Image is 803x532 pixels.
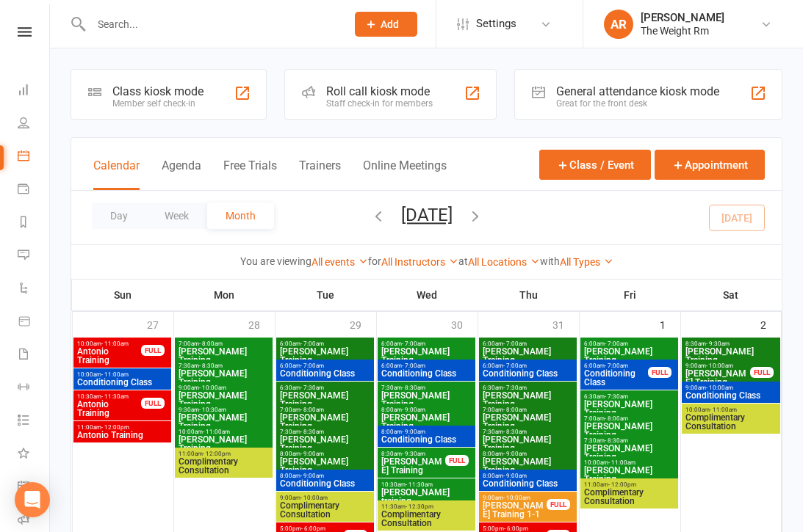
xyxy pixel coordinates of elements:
span: - 10:00am [199,385,226,391]
span: - 7:30am [503,385,527,391]
span: - 10:00am [300,495,328,501]
span: - 12:00pm [608,481,636,488]
span: 9:00am [685,362,751,369]
span: - 8:30am [605,437,628,444]
div: Staff check-in for members [326,98,433,109]
span: - 8:30am [300,429,324,435]
span: - 9:00am [402,407,425,413]
span: 6:00am [482,340,574,347]
span: - 10:00am [706,385,733,391]
span: 8:00am [381,407,472,413]
div: Class kiosk mode [112,84,204,98]
span: - 9:00am [503,451,527,457]
span: - 11:00am [101,340,129,347]
span: [PERSON_NAME] Training [482,413,574,431]
strong: You are viewing [240,255,312,267]
span: 10:30am [381,481,472,488]
span: 8:00am [482,451,574,457]
span: - 9:30am [706,340,730,347]
span: [PERSON_NAME] Training [482,391,574,409]
span: [PERSON_NAME] Training [685,369,751,387]
th: Thu [478,280,579,310]
span: Complimentary Consultation [685,413,777,431]
span: 7:30am [381,385,472,391]
div: 28 [248,312,275,336]
span: Conditioning Class [381,369,472,378]
span: [PERSON_NAME] Training [482,435,574,453]
span: 9:30am [178,407,270,413]
span: - 10:00am [706,362,733,369]
span: - 7:00am [402,362,425,369]
span: Add [381,18,399,30]
span: - 7:00am [402,340,425,347]
div: Member self check-in [112,98,204,109]
a: Dashboard [18,75,51,108]
strong: at [458,255,468,267]
span: 7:30am [279,429,371,435]
span: 6:00am [583,340,675,347]
span: 6:00am [583,362,649,369]
a: People [18,108,51,141]
span: - 12:00pm [101,424,129,431]
span: Complimentary Consultation [178,457,270,475]
span: 10:00am [76,371,168,378]
strong: for [368,255,381,267]
span: - 8:00am [199,340,223,347]
span: 5:00pm [279,525,345,532]
span: - 11:30am [101,393,129,400]
span: Settings [476,7,516,40]
span: Conditioning Class [583,369,649,387]
span: Antonio Training [76,400,142,418]
a: Calendar [18,141,51,174]
span: [PERSON_NAME] Training [178,369,270,387]
button: Class / Event [539,150,651,180]
span: 7:00am [583,415,675,422]
div: [PERSON_NAME] [641,11,724,24]
span: - 8:00am [605,415,628,422]
button: Day [92,203,146,229]
a: All Types [560,256,613,268]
th: Mon [173,280,275,310]
span: 7:00am [279,407,371,413]
span: 11:00am [583,481,675,488]
span: 9:00am [482,495,547,501]
a: All events [312,256,368,268]
span: Complimentary Consultation [583,488,675,506]
span: [PERSON_NAME] training [381,488,472,506]
button: Month [207,203,274,229]
span: 7:00am [178,340,270,347]
span: [PERSON_NAME] Training [381,413,472,431]
span: - 11:00am [203,429,230,435]
span: - 10:00am [503,495,530,501]
span: 6:30am [482,385,574,391]
div: Great for the front desk [556,98,719,109]
span: Conditioning Class [685,391,777,400]
span: 8:00am [279,451,371,457]
span: 9:00am [178,385,270,391]
span: - 11:00am [710,407,737,413]
span: - 7:00am [300,362,324,369]
span: [PERSON_NAME] Training [279,391,371,409]
span: [PERSON_NAME] Training [583,444,675,462]
a: General attendance kiosk mode [18,471,51,504]
span: - 8:30am [199,362,223,369]
span: [PERSON_NAME] Training [583,347,675,365]
span: Conditioning Class [279,479,371,488]
span: 6:00am [381,340,472,347]
div: FULL [547,499,570,510]
span: 11:30am [381,503,472,510]
span: [PERSON_NAME] Training 1-1 [482,501,547,519]
span: 7:00am [482,407,574,413]
span: 7:30am [482,429,574,435]
span: - 10:30am [199,407,226,413]
span: 11:00am [178,451,270,457]
span: Conditioning Class [381,435,472,444]
span: - 7:00am [605,340,628,347]
span: - 7:00am [503,362,527,369]
button: Trainers [299,158,341,190]
div: FULL [648,367,671,378]
a: Payments [18,174,51,207]
span: - 8:30am [402,385,425,391]
div: 2 [760,312,781,336]
span: 11:00am [76,424,168,431]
